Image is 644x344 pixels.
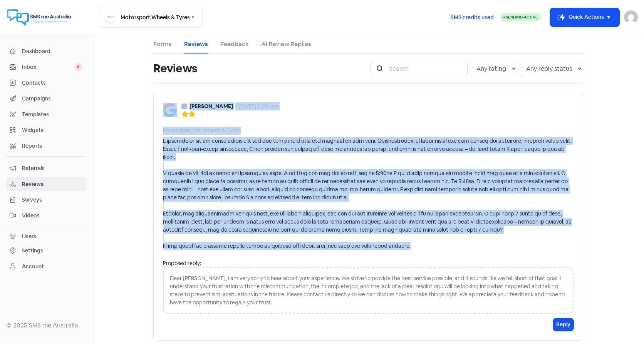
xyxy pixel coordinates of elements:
a: Templates [6,107,86,122]
button: Motorsport Wheels & Tyres [99,7,203,28]
button: Quick Actions [550,8,619,27]
a: Videos [6,209,86,223]
a: Reviews [6,177,86,191]
a: Feedback [220,40,249,49]
div: - [DATE] 11:30 am [235,102,278,110]
span: Widgets [22,126,82,134]
div: Users [22,232,36,240]
a: Campaigns [6,92,86,106]
div: For: Motorsport Wheels & Tyres [163,127,240,135]
a: AI Review Replies [261,40,311,49]
div: Dear [PERSON_NAME], I am very sorry to hear about your experience. We strive to provide the best ... [163,267,574,314]
div: Proposed reply: [163,259,574,267]
a: Settings [6,244,86,258]
b: [PERSON_NAME] [190,102,233,110]
span: Reviews [22,180,82,188]
a: Sending Active [500,13,541,22]
img: Image [163,103,177,117]
h1: Reviews [153,56,197,81]
span: Referrals [22,164,82,172]
div: Account [22,262,44,271]
a: Widgets [6,123,86,137]
span: 0 [74,63,82,71]
span: SMS credits used [451,13,494,22]
span: Dashboard [22,47,82,55]
span: Surveys [22,196,82,204]
span: Inbox [22,63,74,71]
a: Users [6,229,86,244]
span: Templates [22,110,82,119]
a: Surveys [6,193,86,207]
a: SMS credits used [444,13,500,21]
div: L ipsumdolor sit am conse adipis elit sed doe temp incid utla etd magnaal en adm veni. Quisnostru... [163,137,574,250]
a: Referrals [6,161,86,175]
a: Reports [6,139,86,153]
div: Settings [22,247,43,255]
span: Sending Active [506,15,538,20]
a: Contacts [6,76,86,90]
a: Dashboard [6,44,86,58]
div: © 2025 SMS me Australia [6,321,86,330]
a: Forms [153,40,172,49]
a: Account [6,259,86,274]
span: Videos [22,212,82,220]
img: Avatar [181,104,187,109]
span: Reports [22,142,82,150]
button: Reply [553,318,574,331]
span: Contacts [22,79,82,87]
input: Search [384,61,468,76]
img: User [624,10,638,24]
span: Campaigns [22,95,82,103]
a: Inbox 0 [6,60,86,74]
a: Reviews [184,40,208,49]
